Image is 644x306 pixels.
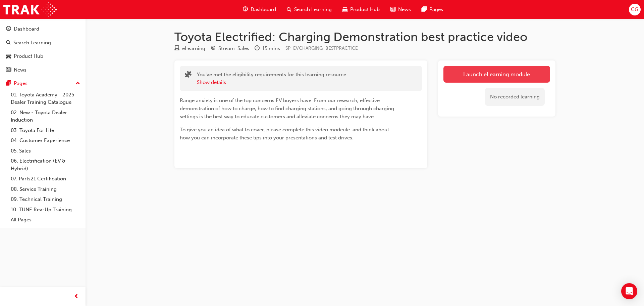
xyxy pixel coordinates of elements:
a: guage-iconDashboard [237,3,281,16]
button: Pages [3,77,83,90]
span: clock-icon [255,46,260,52]
span: Dashboard [251,6,276,13]
div: News [14,66,26,74]
a: 05. Sales [8,146,83,156]
a: news-iconNews [385,3,416,16]
span: pages-icon [422,5,427,14]
a: Product Hub [3,50,83,62]
span: learningResourceType_ELEARNING-icon [174,46,179,52]
div: Product Hub [14,52,43,60]
span: Range anxiety is one of the top concerns EV buyers have. From our research, effective demonstrati... [180,97,395,120]
span: news-icon [6,67,11,73]
div: You've met the eligibility requirements for this learning resource. [197,71,347,86]
div: Duration [255,44,280,53]
a: Search Learning [3,37,83,49]
span: guage-icon [243,5,248,14]
span: pages-icon [6,81,11,87]
a: 03. Toyota For Life [8,125,83,136]
span: CG [631,6,638,13]
div: Stream [211,44,249,53]
span: prev-icon [74,293,79,301]
div: Open Intercom Messenger [621,283,637,299]
a: 08. Service Training [8,184,83,194]
span: Product Hub [350,6,380,13]
button: Show details [197,79,226,86]
a: Launch eLearning module [443,66,550,83]
a: 07. Parts21 Certification [8,174,83,184]
a: car-iconProduct Hub [337,3,385,16]
a: pages-iconPages [416,3,448,16]
a: 04. Customer Experience [8,135,83,146]
a: Dashboard [3,23,83,35]
span: news-icon [390,5,395,14]
span: Search Learning [294,6,332,13]
span: search-icon [287,5,291,14]
button: DashboardSearch LearningProduct HubNews [3,21,83,77]
a: All Pages [8,215,83,225]
span: Pages [429,6,443,13]
a: search-iconSearch Learning [281,3,337,16]
span: To give you an idea of what to cover, please complete this video modeule and think about how you ... [180,127,390,141]
a: News [3,64,83,76]
img: Trak [3,2,57,17]
span: News [398,6,411,13]
div: Search Learning [13,39,51,47]
div: No recorded learning [485,88,545,106]
a: 06. Electrification (EV & Hybrid) [8,156,83,174]
div: 15 mins [262,45,280,52]
span: search-icon [6,40,11,46]
span: guage-icon [6,26,11,32]
a: 01. Toyota Academy - 2025 Dealer Training Catalogue [8,90,83,107]
span: Learning resource code [285,45,358,51]
a: 09. Technical Training [8,194,83,205]
h1: Toyota Electrified: Charging Demonstration best practice video [174,30,555,44]
span: car-icon [6,53,11,59]
a: 02. New - Toyota Dealer Induction [8,107,83,125]
div: Dashboard [14,25,39,33]
a: 10. TUNE Rev-Up Training [8,205,83,215]
span: puzzle-icon [185,72,192,79]
span: car-icon [342,5,347,14]
div: Pages [14,80,28,87]
div: Stream: Sales [218,45,249,52]
span: target-icon [211,46,216,52]
div: Type [174,44,205,53]
span: up-icon [75,79,80,88]
button: CG [629,4,641,15]
div: eLearning [182,45,205,52]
